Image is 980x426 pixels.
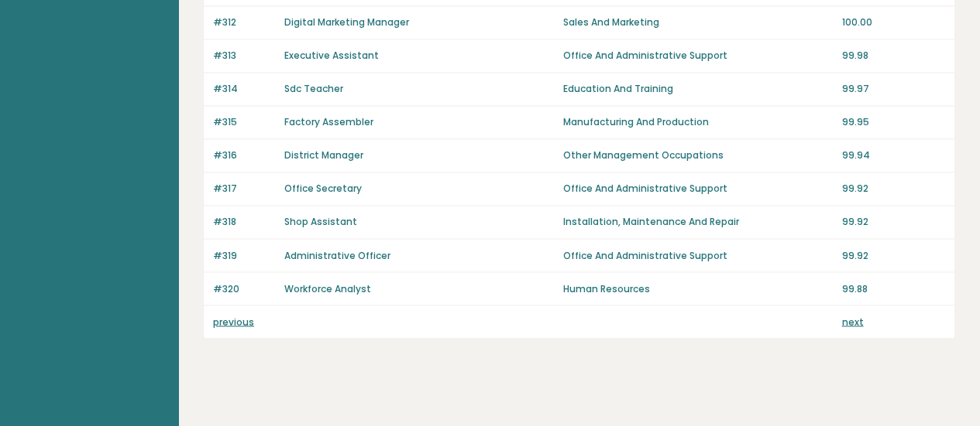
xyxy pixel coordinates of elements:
p: #315 [213,115,275,129]
a: Shop Assistant [284,215,357,228]
a: Factory Assembler [284,115,373,128]
p: 99.92 [841,182,945,196]
p: 99.98 [841,49,945,63]
p: Office And Administrative Support [563,248,833,262]
p: Manufacturing And Production [563,115,833,129]
a: Digital Marketing Manager [284,15,409,29]
a: next [841,315,863,328]
p: #313 [213,49,275,63]
p: Office And Administrative Support [563,49,833,63]
p: Other Management Occupations [563,148,833,162]
p: 99.92 [841,215,945,229]
p: #314 [213,82,275,96]
a: Executive Assistant [284,49,379,62]
p: #319 [213,248,275,262]
p: 99.95 [841,115,945,129]
p: Office And Administrative Support [563,182,833,196]
p: Education And Training [563,82,833,96]
a: Office Secretary [284,182,362,195]
a: District Manager [284,148,363,162]
p: #318 [213,215,275,229]
p: 100.00 [841,15,945,29]
a: Sdc Teacher [284,82,343,95]
p: 99.92 [841,248,945,262]
a: Administrative Officer [284,248,390,261]
a: Workforce Analyst [284,281,371,295]
p: 99.97 [841,82,945,96]
p: #320 [213,281,275,295]
p: #312 [213,15,275,29]
a: previous [213,315,254,328]
p: Sales And Marketing [563,15,833,29]
p: 99.94 [841,148,945,162]
p: Human Resources [563,281,833,295]
p: 99.88 [841,281,945,295]
p: #316 [213,148,275,162]
p: Installation, Maintenance And Repair [563,215,833,229]
p: #317 [213,182,275,196]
